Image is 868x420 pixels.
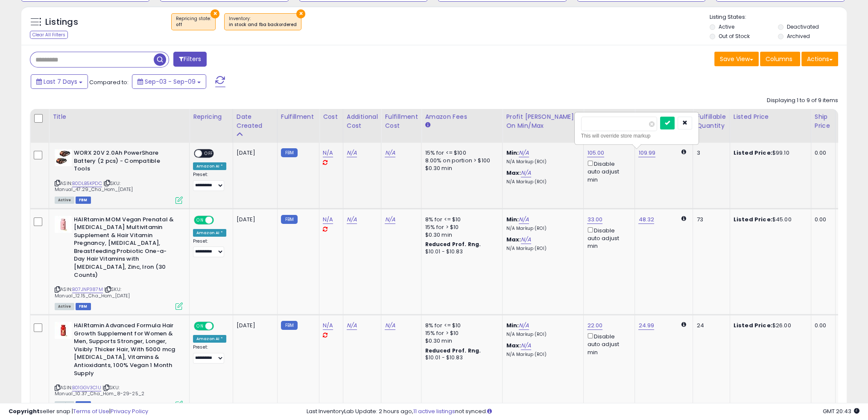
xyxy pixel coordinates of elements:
[425,157,496,164] div: 8.00% on portion > $100
[53,112,186,121] div: Title
[55,384,144,397] span: | SKU: Manual_10.37_Cha_Hom_8-29-25_2
[425,322,496,329] div: 8% for <= $10
[815,112,832,130] div: Ship Price
[237,216,271,223] div: [DATE]
[696,112,726,130] div: Fulfillable Quantity
[787,32,810,40] label: Archived
[210,9,219,18] button: ×
[587,149,604,157] a: 105.00
[734,322,804,329] div: $26.00
[425,149,496,157] div: 15% for <= $100
[31,74,88,89] button: Last 7 Days
[323,149,333,157] a: N/A
[734,149,772,157] b: Listed Price:
[638,215,654,224] a: 48.32
[55,322,72,339] img: 31e3gvleq2L._SL40_.jpg
[587,159,628,184] div: Disable auto adjust min
[385,112,418,130] div: Fulfillment Cost
[503,109,584,143] th: The percentage added to the cost of goods (COGS) that forms the calculator for Min & Max prices.
[30,31,68,39] div: Clear All Filters
[281,112,316,121] div: Fulfillment
[719,32,750,40] label: Out of Stock
[74,216,178,282] b: HAIRtamin MOM Vegan Prenatal & [MEDICAL_DATA] Multivitamin Supplement & Hair Vitamin Pregnancy, [...
[176,22,211,28] div: off
[638,149,655,157] a: 109.99
[55,149,72,166] img: 413lZ4e31SL._SL40_.jpg
[281,215,298,224] small: FBM
[696,149,723,157] div: 3
[760,52,800,66] button: Columns
[55,197,74,204] span: All listings currently available for purchase on Amazon
[696,216,723,223] div: 73
[519,321,529,330] a: N/A
[385,149,395,157] a: N/A
[587,332,628,356] div: Disable auto adjust min
[195,216,205,223] span: ON
[55,149,183,203] div: ASIN:
[506,321,519,329] b: Min:
[519,215,529,224] a: N/A
[176,15,211,28] span: Repricing state :
[425,337,496,345] div: $0.30 min
[9,407,40,415] strong: Copyright
[323,215,333,224] a: N/A
[767,97,838,105] div: Displaying 1 to 9 of 9 items
[9,408,148,416] div: seller snap | |
[506,352,577,358] p: N/A Markup (ROI)
[506,246,577,252] p: N/A Markup (ROI)
[587,321,602,330] a: 22.00
[173,52,207,67] button: Filters
[347,215,357,224] a: N/A
[281,321,298,330] small: FBM
[425,329,496,337] div: 15% for > $10
[681,216,686,221] i: Calculated using Dynamic Max Price.
[213,216,226,223] span: OFF
[681,322,686,327] i: Calculated using Dynamic Max Price.
[55,216,183,309] div: ASIN:
[45,16,78,28] h5: Listings
[111,407,148,415] a: Privacy Policy
[347,149,357,157] a: N/A
[76,303,91,310] span: FBM
[506,332,577,338] p: N/A Markup (ROI)
[72,286,103,293] a: B07JNP387M
[425,241,481,248] b: Reduced Prof. Rng.
[506,159,577,165] p: N/A Markup (ROI)
[237,112,274,130] div: Date Created
[638,321,654,330] a: 24.99
[44,77,77,86] span: Last 7 Days
[76,197,91,204] span: FBM
[229,15,297,28] span: Inventory :
[385,215,395,224] a: N/A
[74,149,178,175] b: WORX 20V 2.0Ah PowerShare Battery (2 pcs) - Compatible Tools
[681,149,686,155] i: Calculated using Dynamic Max Price.
[296,9,305,18] button: ×
[815,216,829,223] div: 0.00
[801,52,838,66] button: Actions
[425,164,496,172] div: $0.30 min
[734,216,804,223] div: $45.00
[307,408,859,416] div: Last InventoryLab Update: 2 hours ago, not synced.
[425,347,481,354] b: Reduced Prof. Rng.
[425,223,496,231] div: 15% for > $10
[193,172,226,191] div: Preset:
[506,149,519,157] b: Min:
[237,149,271,157] div: [DATE]
[506,112,580,130] div: Profit [PERSON_NAME] on Min/Max
[55,180,133,193] span: | SKU: Manual_47.29_Cha_Hom_[DATE]
[193,112,229,121] div: Repricing
[815,149,829,157] div: 0.00
[281,148,298,157] small: FBM
[766,55,792,63] span: Columns
[89,78,129,86] span: Compared to:
[506,215,519,223] b: Min:
[425,354,496,361] div: $10.01 - $10.83
[55,216,72,233] img: 21l59oioLfL._SL40_.jpg
[195,323,205,330] span: ON
[72,180,102,187] a: B0DLB5KPDC
[587,226,628,250] div: Disable auto adjust min
[506,341,521,350] b: Max:
[425,216,496,223] div: 8% for <= $10
[521,235,531,244] a: N/A
[55,286,130,299] span: | SKU: Manual_12.15_Cha_Hom_[DATE]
